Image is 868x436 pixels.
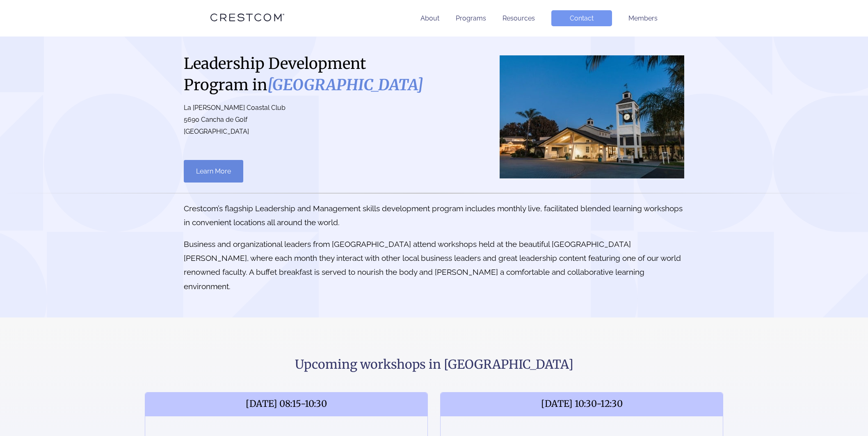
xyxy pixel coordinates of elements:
img: San Diego County [500,55,684,178]
p: La [PERSON_NAME] Coastal Club 5690 Cancha de Golf [GEOGRAPHIC_DATA] [184,102,426,137]
a: Resources [503,14,535,22]
a: Contact [551,10,612,26]
a: About [420,14,439,22]
a: Learn More [184,160,243,183]
h1: Leadership Development Program in [184,53,426,96]
span: [DATE] 08:15-10:30 [145,393,427,416]
p: Crestcom’s flagship Leadership and Management skills development program includes monthly live, f... [184,201,684,229]
p: Business and organizational leaders from [GEOGRAPHIC_DATA] attend workshops held at the beautiful... [184,237,684,293]
span: [DATE] 10:30-12:30 [441,393,723,416]
a: Programs [456,14,486,22]
h2: Upcoming workshops in [GEOGRAPHIC_DATA] [145,356,723,373]
a: Members [628,14,658,22]
i: [GEOGRAPHIC_DATA] [267,75,423,94]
